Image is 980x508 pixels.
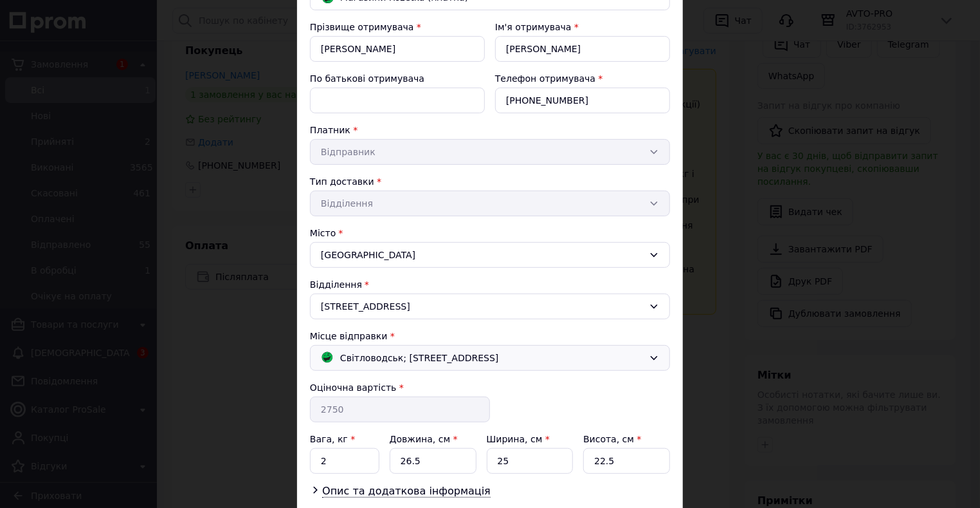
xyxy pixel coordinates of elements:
[310,242,670,268] div: [GEOGRAPHIC_DATA]
[310,73,424,84] label: По батькові отримувача
[310,124,670,136] div: Платник
[495,88,670,113] input: +380
[390,434,458,444] label: Довжина, см
[310,22,414,32] label: Прізвище отримувача
[340,351,498,365] span: Світловодськ; [STREET_ADDRESS]
[310,175,670,188] div: Тип доставки
[495,22,572,32] label: Ім'я отримувача
[310,330,670,343] div: Місце відправки
[495,73,595,84] label: Телефон отримувача
[310,294,670,319] div: [STREET_ADDRESS]
[310,278,670,291] div: Відділення
[322,485,491,498] span: Опис та додаткова інформація
[310,382,396,393] label: Оціночна вартість
[583,434,641,444] label: Висота, см
[487,434,550,444] label: Ширина, см
[310,227,670,240] div: Місто
[310,434,355,444] label: Вага, кг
